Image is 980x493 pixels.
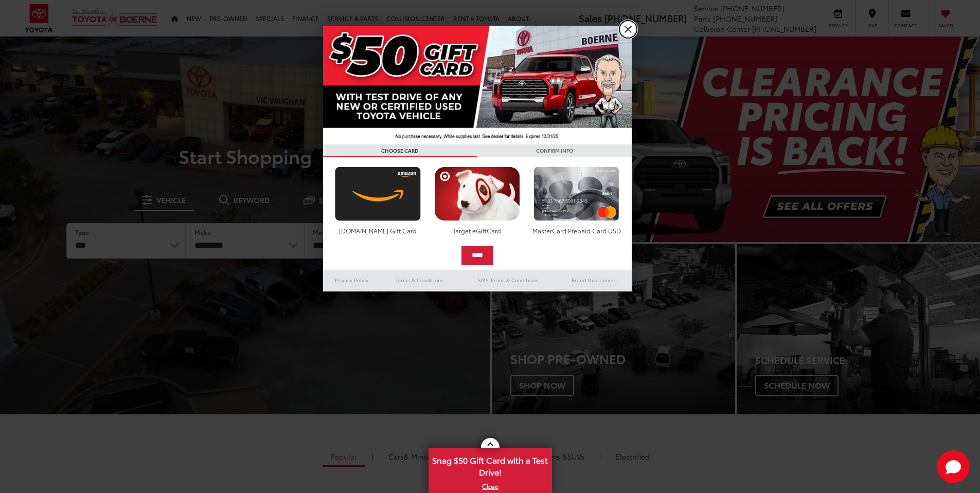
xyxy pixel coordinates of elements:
[459,274,557,286] a: SMS Terms & Conditions
[332,167,423,221] img: amazoncard.png
[477,144,632,157] h3: CONFIRM INFO
[380,274,459,286] a: Terms & Conditions
[323,26,632,144] img: 42635_top_851395.jpg
[323,274,381,286] a: Privacy Policy
[430,449,551,481] span: Snag $50 Gift Card with a Test Drive!
[432,226,523,235] div: Target eGiftCard
[432,167,523,221] img: targetcard.png
[323,144,477,157] h3: CHOOSE CARD
[937,450,970,483] button: Toggle Chat Window
[557,274,632,286] a: Brand Disclaimers
[531,167,622,221] img: mastercard.png
[332,226,423,235] div: [DOMAIN_NAME] Gift Card
[531,226,622,235] div: MasterCard Prepaid Card USD
[937,450,970,483] svg: Start Chat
